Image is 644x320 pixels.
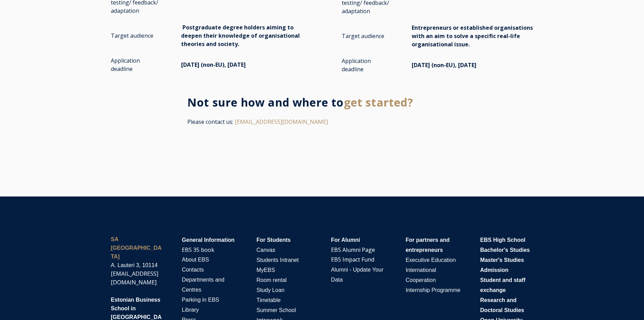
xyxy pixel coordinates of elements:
[257,247,275,253] span: Canvas
[182,237,234,243] span: General Information
[257,257,299,263] span: Students Intranet
[480,236,526,244] a: EBS High School
[181,61,246,68] span: [DATE] (non-EU), [DATE]
[257,297,281,303] span: Timetable
[257,307,296,313] span: Summer School
[257,237,291,243] span: For Students
[257,266,275,274] a: MyEBS
[182,297,219,303] span: Parking in EBS
[405,237,449,253] span: For partners and entrepreneurs
[480,257,524,263] span: Master's Studies
[331,246,375,254] a: EBS Alumni Page
[187,118,457,126] p: Please contact us:
[182,266,204,273] a: Contacts
[331,256,374,263] a: EBS Impact Fund
[182,307,199,313] span: Library
[480,296,524,314] a: Research and Doctoral Studies
[182,276,224,293] a: Departments and Centres
[344,95,414,110] span: get started?
[331,237,360,243] span: For Alumni
[111,262,158,268] span: A. Lauteri 3, 10114
[405,266,436,284] a: International Cooperation
[331,266,383,283] a: Alumni - Update Your Data
[257,276,287,284] a: Room rental
[257,306,296,314] a: Summer School
[235,118,328,126] a: [EMAIL_ADDRESS][DOMAIN_NAME]
[182,257,209,263] span: About EBS
[480,256,524,264] a: Master's Studies
[412,61,476,69] span: [DATE] (non-EU), [DATE]
[182,277,224,293] span: Departments and Centres
[257,277,287,283] span: Room rental
[331,267,383,283] span: Alumni - Update Your Data
[257,246,275,254] a: Canvas
[480,297,524,313] span: Research and Doctoral Studies
[257,267,275,273] span: MyEBS
[480,276,526,294] a: Student and staff exchange
[182,256,209,263] a: About EBS
[480,237,526,243] span: EBS High School
[405,287,460,293] span: Internship Programme
[187,95,457,109] h3: Not sure how and where to
[405,257,456,263] span: Executive Education
[405,256,456,264] a: Executive Education
[111,236,162,259] strong: SA [GEOGRAPHIC_DATA]
[412,24,533,48] span: Entrepreneurs or established organisations with an aim to solve a specific real-life organisation...
[480,247,530,253] span: Bachelor's Studies
[480,246,530,254] a: Bachelor's Studies
[480,267,509,273] span: Admission
[342,57,393,73] p: Application deadline
[480,266,509,274] a: Admission
[111,270,158,286] a: [EMAIL_ADDRESS][DOMAIN_NAME]
[111,31,162,40] p: Target audience
[182,246,214,254] a: EBS 35 book
[342,32,393,40] p: Target audience
[182,296,219,303] a: Parking in EBS
[257,286,285,294] a: Study Loan
[257,296,281,304] a: Timetable
[111,56,162,73] p: Application deadline
[405,286,460,294] a: Internship Programme
[480,277,526,293] span: Student and staff exchange
[182,306,199,313] a: Library
[257,287,285,293] span: Study Loan
[405,267,436,283] span: International Cooperation
[181,24,300,48] span: Postgraduate degree holders aiming to deepen their knowledge of organisational theories and society.
[182,267,204,273] span: Contacts
[257,256,299,264] a: Students Intranet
